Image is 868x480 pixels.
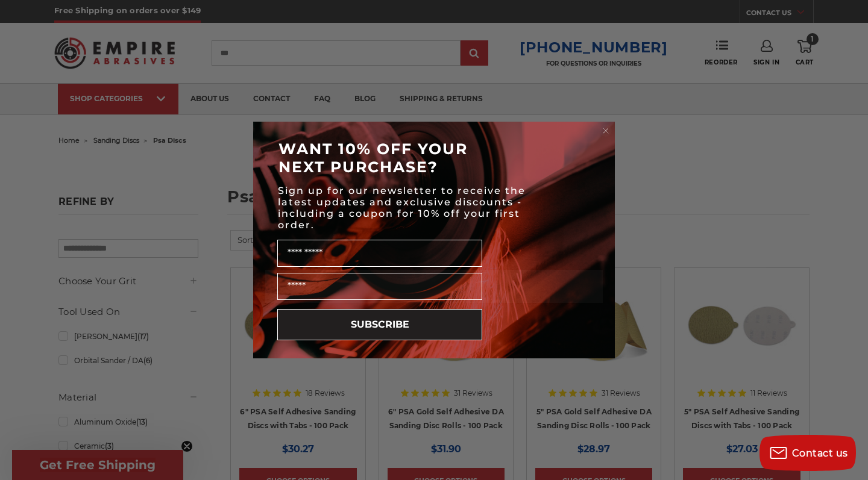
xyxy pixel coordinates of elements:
[792,447,848,459] span: Contact us
[278,140,468,176] span: WANT 10% OFF YOUR NEXT PURCHASE?
[277,309,482,340] button: SUBSCRIBE
[600,125,612,137] button: Close dialog
[759,435,856,471] button: Contact us
[278,185,526,231] span: Sign up for our newsletter to receive the latest updates and exclusive discounts - including a co...
[277,273,482,300] input: Email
